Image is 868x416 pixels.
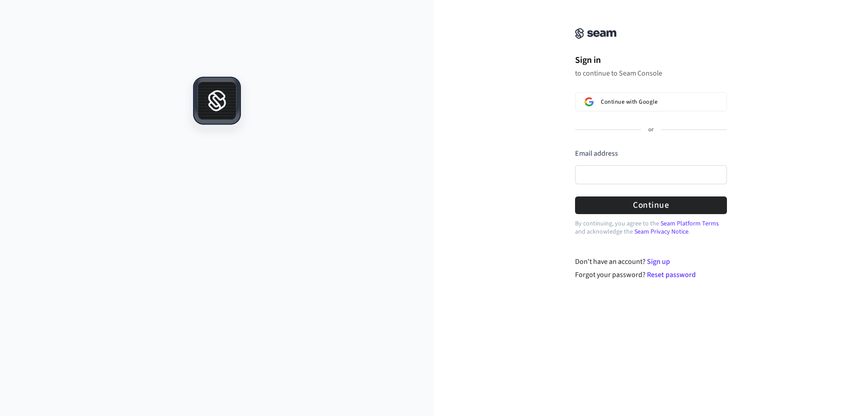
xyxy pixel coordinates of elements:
img: Sign in with Google [585,97,594,106]
img: Seam Console [575,28,617,39]
span: Continue with Google [601,98,657,105]
button: Continue [575,196,727,214]
div: Forgot your password? [575,269,727,280]
a: Sign up [647,257,670,267]
a: Seam Platform Terms [660,219,719,228]
p: or [648,126,654,134]
a: Reset password [647,270,696,280]
p: to continue to Seam Console [575,69,727,78]
div: Don't have an account? [575,256,727,267]
button: Sign in with GoogleContinue with Google [575,92,727,111]
p: By continuing, you agree to the and acknowledge the . [575,220,727,236]
label: Email address [575,148,618,158]
h1: Sign in [575,53,727,67]
a: Seam Privacy Notice [634,227,689,236]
